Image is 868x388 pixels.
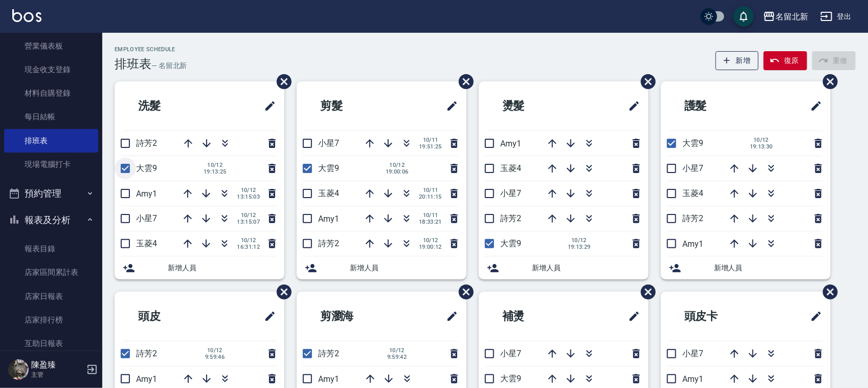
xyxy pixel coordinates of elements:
[419,212,442,219] span: 10/11
[733,6,754,27] button: save
[8,359,29,380] img: Person
[136,138,157,148] span: 詩芳2
[305,88,399,124] h2: 剪髮
[318,138,339,148] span: 小星7
[318,239,339,248] span: 詩芳2
[386,354,408,360] span: 9:59:42
[258,94,276,118] span: 修改班表的標題
[269,277,293,307] span: 刪除班表
[4,237,98,261] a: 報表目錄
[115,57,151,71] h3: 排班表
[622,94,640,118] span: 修改班表的標題
[237,193,260,200] span: 13:15:03
[115,46,187,53] h2: Employee Schedule
[151,60,187,71] h6: — 名留北新
[4,332,98,355] a: 互助日報表
[386,162,409,168] span: 10/12
[815,67,839,97] span: 刪除班表
[419,193,442,200] span: 20:11:15
[419,237,442,244] span: 10/12
[759,6,812,27] button: 名留北新
[669,88,763,124] h2: 護髮
[4,261,98,284] a: 店家區間累計表
[4,180,98,207] button: 預約管理
[451,67,475,97] span: 刪除班表
[419,244,442,250] span: 19:00:12
[237,219,260,225] span: 13:15:07
[350,263,458,273] span: 新增人員
[500,213,521,223] span: 詩芳2
[204,162,227,168] span: 10/12
[440,304,458,329] span: 修改班表的標題
[500,188,521,198] span: 小星7
[318,374,339,384] span: Amy1
[136,163,157,173] span: 大雲9
[716,51,759,70] button: 新增
[750,143,773,150] span: 19:13:30
[714,263,822,273] span: 新增人員
[419,187,442,193] span: 10/11
[12,9,41,22] img: Logo
[440,94,458,118] span: 修改班表的標題
[237,244,260,250] span: 16:31:12
[386,347,408,354] span: 10/12
[237,212,260,219] span: 10/12
[123,88,217,124] h2: 洗髮
[775,10,808,23] div: 名留北新
[500,374,521,383] span: 大雲9
[136,213,157,223] span: 小星7
[500,163,521,173] span: 玉菱4
[4,81,98,105] a: 材料自購登錄
[816,7,856,26] button: 登出
[622,304,640,329] span: 修改班表的標題
[168,263,276,273] span: 新增人員
[804,94,822,118] span: 修改班表的標題
[500,139,521,148] span: Amy1
[451,277,475,307] span: 刪除班表
[682,138,703,148] span: 大雲9
[136,189,157,199] span: Amy1
[500,239,521,248] span: 大雲9
[136,374,157,384] span: Amy1
[318,214,339,224] span: Amy1
[4,308,98,332] a: 店家排行榜
[750,137,773,143] span: 10/12
[682,163,703,173] span: 小星7
[419,219,442,225] span: 18:33:21
[682,239,703,249] span: Amy1
[136,349,157,358] span: 詩芳2
[419,143,442,150] span: 19:51:25
[318,349,339,358] span: 詩芳2
[487,88,581,124] h2: 燙髮
[669,298,769,335] h2: 頭皮卡
[661,256,831,279] div: 新增人員
[31,370,83,379] p: 主管
[297,256,466,279] div: 新增人員
[682,349,703,358] span: 小星7
[318,188,339,198] span: 玉菱4
[269,67,293,97] span: 刪除班表
[237,237,260,244] span: 10/12
[487,298,581,335] h2: 補燙
[682,188,703,198] span: 玉菱4
[4,105,98,128] a: 每日結帳
[318,163,339,173] span: 大雲9
[682,374,703,384] span: Amy1
[123,298,217,335] h2: 頭皮
[682,213,703,223] span: 詩芳2
[4,34,98,58] a: 營業儀表板
[237,187,260,193] span: 10/12
[568,244,591,250] span: 19:13:29
[4,285,98,308] a: 店家日報表
[479,256,649,279] div: 新增人員
[4,129,98,153] a: 排班表
[500,349,521,358] span: 小星7
[115,256,284,279] div: 新增人員
[419,137,442,143] span: 10/11
[804,304,822,329] span: 修改班表的標題
[204,347,226,354] span: 10/12
[633,67,657,97] span: 刪除班表
[4,153,98,176] a: 現場電腦打卡
[305,298,405,335] h2: 剪瀏海
[764,51,807,70] button: 復原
